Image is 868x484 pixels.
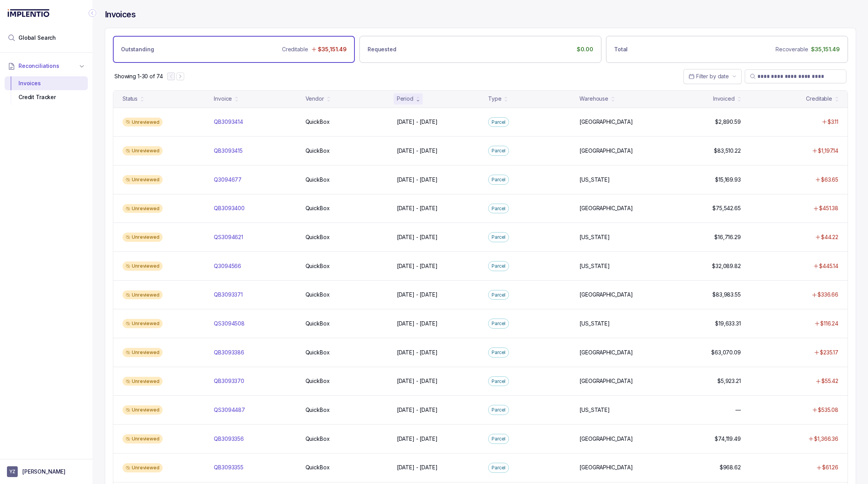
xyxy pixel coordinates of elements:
[306,176,330,184] p: QuickBox
[5,75,88,106] div: Reconciliations
[306,406,330,414] p: QuickBox
[715,320,741,327] p: $19,633.31
[397,377,438,385] p: [DATE] - [DATE]
[214,204,245,212] p: QB3093400
[214,464,243,471] p: QB3093355
[492,205,505,212] p: Parcel
[123,175,163,184] div: Unreviewed
[492,233,505,241] p: Parcel
[22,468,65,476] p: [PERSON_NAME]
[579,262,610,270] p: [US_STATE]
[214,176,242,184] p: Q3094677
[282,46,308,53] p: Creditable
[306,377,330,385] p: QuickBox
[715,435,741,443] p: $74,119.49
[123,319,163,328] div: Unreviewed
[714,233,741,241] p: $16,716.29
[492,349,505,356] p: Parcel
[683,69,742,84] button: Date Range Picker
[492,147,505,155] p: Parcel
[123,434,163,444] div: Unreviewed
[821,377,838,385] p: $55.42
[579,435,633,443] p: [GEOGRAPHIC_DATA]
[579,147,633,155] p: [GEOGRAPHIC_DATA]
[123,146,163,155] div: Unreviewed
[579,406,610,414] p: [US_STATE]
[397,464,438,471] p: [DATE] - [DATE]
[720,464,741,471] p: $968.62
[818,291,838,298] p: $336.66
[579,204,633,212] p: [GEOGRAPHIC_DATA]
[614,46,628,53] p: Total
[214,435,244,443] p: QB3093356
[819,262,838,270] p: $445.14
[123,290,163,300] div: Unreviewed
[492,118,505,126] p: Parcel
[822,464,838,471] p: $61.26
[123,233,163,242] div: Unreviewed
[397,233,438,241] p: [DATE] - [DATE]
[579,291,633,298] p: [GEOGRAPHIC_DATA]
[696,73,729,79] span: Filter by date
[214,320,245,327] p: QS3094508
[776,46,808,53] p: Recoverable
[814,435,838,443] p: $1,366.36
[492,435,505,443] p: Parcel
[821,176,838,184] p: $63.65
[123,405,163,415] div: Unreviewed
[492,464,505,472] p: Parcel
[818,406,838,414] p: $535.08
[306,233,330,241] p: QuickBox
[306,118,330,126] p: QuickBox
[579,176,610,184] p: [US_STATE]
[306,349,330,356] p: QuickBox
[488,95,501,103] div: Type
[819,204,838,212] p: $451.38
[397,435,438,443] p: [DATE] - [DATE]
[397,204,438,212] p: [DATE] - [DATE]
[397,291,438,298] p: [DATE] - [DATE]
[397,406,438,414] p: [DATE] - [DATE]
[492,320,505,327] p: Parcel
[712,291,741,298] p: $83,983.55
[7,466,86,477] button: User initials[PERSON_NAME]
[7,466,18,477] span: User initials
[105,9,136,20] h4: Invoices
[577,46,593,53] p: $0.00
[579,233,610,241] p: [US_STATE]
[214,95,232,103] div: Invoice
[806,95,832,103] div: Creditable
[121,46,154,53] p: Outstanding
[711,349,741,356] p: $63,070.09
[123,377,163,386] div: Unreviewed
[306,95,324,103] div: Vendor
[820,349,838,356] p: $235.17
[811,46,840,53] p: $35,151.49
[368,46,396,53] p: Requested
[306,464,330,471] p: QuickBox
[88,8,97,18] div: Collapse Icon
[492,262,505,270] p: Parcel
[397,320,438,327] p: [DATE] - [DATE]
[306,204,330,212] p: QuickBox
[492,378,505,385] p: Parcel
[214,233,243,241] p: QS3094621
[306,291,330,298] p: QuickBox
[318,46,347,53] p: $35,151.49
[397,147,438,155] p: [DATE] - [DATE]
[114,73,163,80] p: Showing 1-30 of 74
[306,262,330,270] p: QuickBox
[715,118,741,126] p: $2,890.59
[11,90,82,104] div: Credit Tracker
[5,57,88,74] button: Reconciliations
[492,291,505,299] p: Parcel
[214,147,243,155] p: QB3093415
[714,147,741,155] p: $83,510.22
[123,204,163,213] div: Unreviewed
[579,95,608,103] div: Warehouse
[214,349,244,356] p: QB3093386
[579,377,633,385] p: [GEOGRAPHIC_DATA]
[735,406,741,414] p: —
[492,176,505,184] p: Parcel
[713,95,735,103] div: Invoiced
